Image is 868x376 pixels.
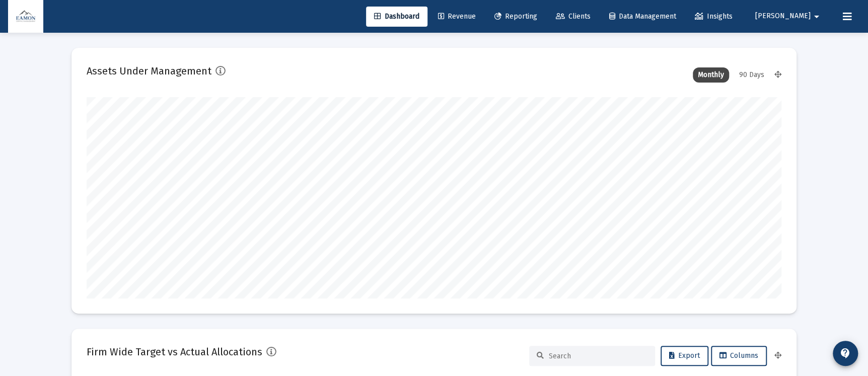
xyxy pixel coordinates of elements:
input: Search [549,352,647,360]
button: Export [661,346,708,366]
a: Clients [548,7,599,27]
div: Monthly [693,67,729,83]
span: [PERSON_NAME] [755,12,811,21]
span: Reporting [494,12,537,21]
span: Export [669,351,700,360]
a: Data Management [601,7,684,27]
h2: Assets Under Management [87,63,211,79]
a: Revenue [430,7,484,27]
mat-icon: arrow_drop_down [811,7,823,27]
img: Dashboard [16,7,36,27]
button: Columns [711,346,767,366]
button: [PERSON_NAME] [743,6,835,26]
span: Dashboard [374,12,419,21]
a: Insights [687,7,741,27]
span: Columns [719,351,758,360]
span: Revenue [438,12,476,21]
h2: Firm Wide Target vs Actual Allocations [87,344,262,360]
mat-icon: contact_support [839,347,851,359]
a: Reporting [486,7,545,27]
div: 90 Days [734,67,769,83]
a: Dashboard [366,7,427,27]
span: Insights [695,12,733,21]
span: Clients [556,12,591,21]
span: Data Management [609,12,676,21]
